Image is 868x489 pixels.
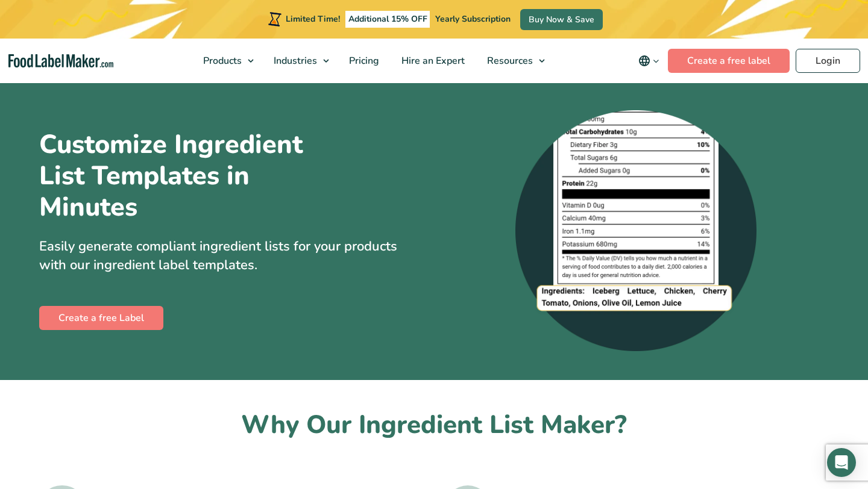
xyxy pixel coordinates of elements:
h2: Why Our Ingredient List Maker? [39,409,829,442]
span: Industries [270,54,318,67]
a: Create a free Label [39,306,163,330]
img: A zoomed-in screenshot of an ingredient list at the bottom of a nutrition label. [515,110,756,351]
span: Yearly Subscription [435,13,511,25]
a: Hire an Expert [391,39,473,83]
a: Pricing [338,39,388,83]
a: Buy Now & Save [520,9,603,30]
a: Industries [263,39,335,83]
span: Pricing [345,54,380,67]
p: Easily generate compliant ingredient lists for your products with our ingredient label templates. [39,237,425,275]
div: Open Intercom Messenger [827,448,856,477]
span: Limited Time! [286,13,340,25]
span: Resources [483,54,534,67]
span: Additional 15% OFF [345,11,430,28]
a: Resources [476,39,551,83]
a: Create a free label [668,49,790,73]
a: Products [192,39,260,83]
span: Hire an Expert [398,54,466,67]
span: Products [200,54,243,67]
a: Login [796,49,860,73]
h1: Customize Ingredient List Templates in Minutes [39,129,353,223]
